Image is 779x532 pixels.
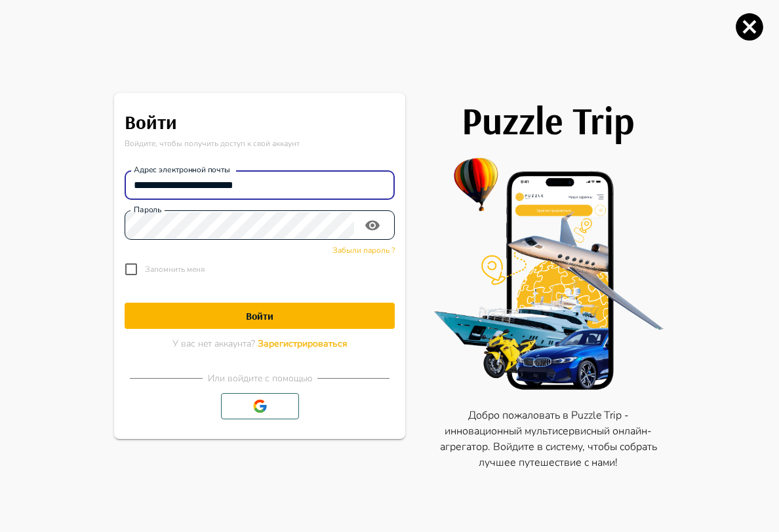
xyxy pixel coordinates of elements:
[359,212,386,238] button: toggle password visibility
[145,263,205,275] p: Запомнить меня
[125,303,395,329] button: Войти
[332,245,395,256] span: Забыли пароль ?
[125,310,395,322] h1: Войти
[125,138,395,149] p: Войдите, чтобы получить доступ к свой аккаунт
[134,204,162,216] label: Пароль
[431,98,665,143] h1: Puzzle Trip
[431,408,665,470] p: Добро пожаловать в Puzzle Trip - инновационный мультисервисный онлайн-агрегатор. Войдите в систем...
[172,337,348,351] p: У вас нет аккаунта?
[258,337,348,350] span: Зарегистрироваться
[125,106,395,138] h6: Войти
[208,371,312,385] p: Или войдите с помощью
[431,143,665,405] img: PuzzleTrip
[134,164,230,176] label: Адрес электронной почты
